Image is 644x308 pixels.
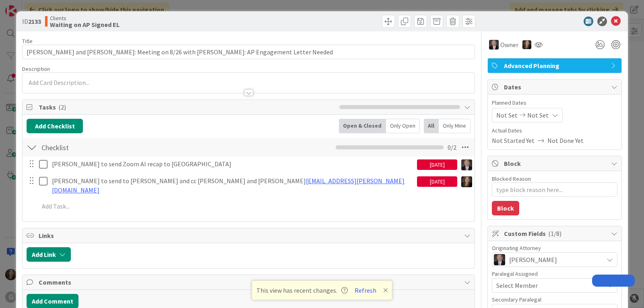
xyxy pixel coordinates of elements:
span: Not Started Yet [492,136,535,145]
img: BG [461,159,472,170]
button: Add Checklist [27,119,83,133]
input: Add Checklist... [39,140,220,155]
span: Advanced Planning [504,61,607,70]
span: Custom Fields [504,229,607,238]
span: This view has recent changes. [256,285,348,295]
img: BG [494,254,505,265]
span: ( 1/8 ) [548,229,561,238]
div: [DATE] [417,176,457,187]
div: Only Mine [439,119,471,133]
span: Dates [504,82,607,92]
span: Not Done Yet [547,136,584,145]
b: 2133 [28,17,41,25]
span: Actual Dates [492,126,617,135]
img: SB [461,176,472,187]
span: Owner [500,40,518,50]
button: Add Link [27,247,71,262]
span: Clients [50,15,120,21]
span: Links [39,231,460,240]
span: ( 2 ) [58,103,66,111]
span: Block [504,159,607,168]
div: Only Open [386,119,420,133]
span: Not Set [527,110,549,120]
img: SB [522,40,531,49]
p: [PERSON_NAME] to send to [PERSON_NAME] and cc [PERSON_NAME] and [PERSON_NAME] [52,176,414,194]
div: Open & Closed [339,119,386,133]
img: BG [489,40,499,50]
span: Description [22,65,50,72]
span: [PERSON_NAME] [509,255,557,265]
div: All [424,119,439,133]
div: Secondary Paralegal [492,297,617,302]
b: Waiting on AP Signed EL [50,21,120,28]
span: 0 / 2 [448,143,456,152]
span: Not Set [496,110,518,120]
button: Block [492,201,519,215]
span: Tasks [39,102,335,112]
p: [PERSON_NAME] to send Zoom AI recap to [GEOGRAPHIC_DATA] [52,159,414,169]
a: [EMAIL_ADDRESS][PERSON_NAME][DOMAIN_NAME] [52,177,405,194]
label: Title [22,37,33,45]
div: [DATE] [417,159,457,170]
span: Select Member [496,281,538,290]
div: Originating Attorney [492,245,617,251]
span: ID [22,17,41,26]
label: Blocked Reason [492,175,531,182]
button: Refresh [352,285,379,296]
div: Paralegal Assigned [492,271,617,277]
input: type card name here... [22,45,475,59]
span: Comments [39,277,460,287]
span: Planned Dates [492,99,617,107]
